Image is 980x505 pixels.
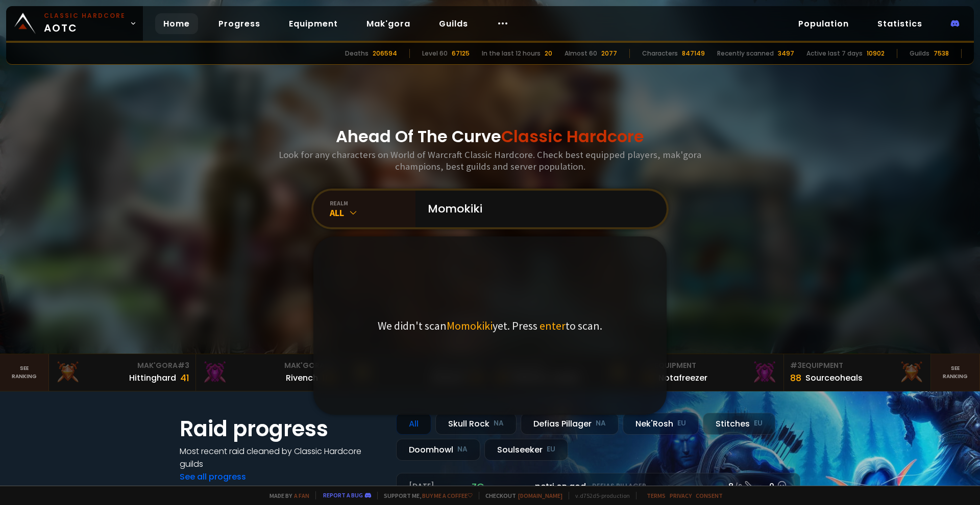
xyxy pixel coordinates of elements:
a: Guilds [431,13,476,34]
a: Seeranking [931,354,980,391]
input: Search a character... [422,191,654,227]
div: Mak'Gora [202,360,336,371]
div: Soulseeker [484,439,568,461]
a: Equipment [281,13,346,34]
a: Home [155,13,198,34]
div: Equipment [643,360,777,371]
div: Deaths [345,49,369,58]
div: All [396,413,431,435]
h1: Raid progress [180,413,384,445]
a: Progress [210,13,268,34]
a: Statistics [869,13,930,34]
small: NA [457,444,468,455]
div: 206594 [373,49,397,58]
span: # 3 [178,360,189,370]
small: NA [494,418,504,429]
a: Terms [647,492,666,499]
span: Support me, [377,492,473,499]
div: Stitches [703,413,775,435]
a: See all progress [180,471,246,483]
span: AOTC [44,11,126,36]
div: Skull Rock [435,413,517,435]
a: Mak'Gora#2Rivench100 [196,354,343,391]
div: 10902 [867,49,885,58]
small: NA [596,418,606,429]
span: Classic Hardcore [501,125,644,148]
div: Recently scanned [717,49,774,58]
a: a fan [294,492,309,499]
small: EU [754,418,763,429]
div: 3497 [778,49,794,58]
small: Classic Hardcore [44,11,126,20]
span: # 3 [790,360,802,370]
p: We didn't scan yet. Press to scan. [378,318,602,333]
a: Mak'gora [358,13,419,34]
div: 2077 [601,49,617,58]
a: #3Equipment88Sourceoheals [784,354,931,391]
span: v. d752d5 - production [569,492,630,499]
a: [DATE]zgpetri on godDefias Pillager8 /90 [396,473,800,500]
div: 67125 [452,49,470,58]
h4: Most recent raid cleaned by Classic Hardcore guilds [180,445,384,470]
a: Mak'Gora#3Hittinghard41 [49,354,196,391]
div: 7538 [934,49,949,58]
div: realm [330,199,415,207]
h3: Look for any characters on World of Warcraft Classic Hardcore. Check best equipped players, mak'g... [275,149,705,172]
a: Population [790,13,857,34]
div: 88 [790,371,801,385]
a: [DOMAIN_NAME] [518,492,562,499]
a: Buy me a coffee [422,492,473,499]
div: 847149 [682,49,705,58]
div: Almost 60 [565,49,597,58]
span: Checkout [479,492,562,499]
span: Made by [263,492,309,499]
a: #2Equipment88Notafreezer [637,354,784,391]
small: EU [677,418,686,429]
div: Level 60 [422,49,448,58]
div: 20 [545,49,552,58]
div: Guilds [910,49,929,58]
a: Consent [696,492,723,499]
a: Report a bug [323,491,363,499]
a: Privacy [670,492,692,499]
div: Equipment [790,360,924,371]
span: enter [540,318,566,333]
div: 41 [180,371,189,385]
div: Mak'Gora [55,360,189,371]
div: Rivench [286,371,318,384]
div: Active last 7 days [806,49,863,58]
div: Doomhowl [396,439,480,461]
div: Nek'Rosh [623,413,699,435]
div: Hittinghard [129,371,176,384]
a: Classic HardcoreAOTC [6,6,143,41]
span: Momokiki [447,318,493,333]
div: Sourceoheals [805,371,863,384]
div: Notafreezer [658,371,707,384]
div: In the last 12 hours [482,49,541,58]
div: Characters [642,49,678,58]
div: Defias Pillager [521,413,619,435]
small: EU [547,444,555,455]
h1: Ahead Of The Curve [336,124,644,149]
div: All [330,207,415,219]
